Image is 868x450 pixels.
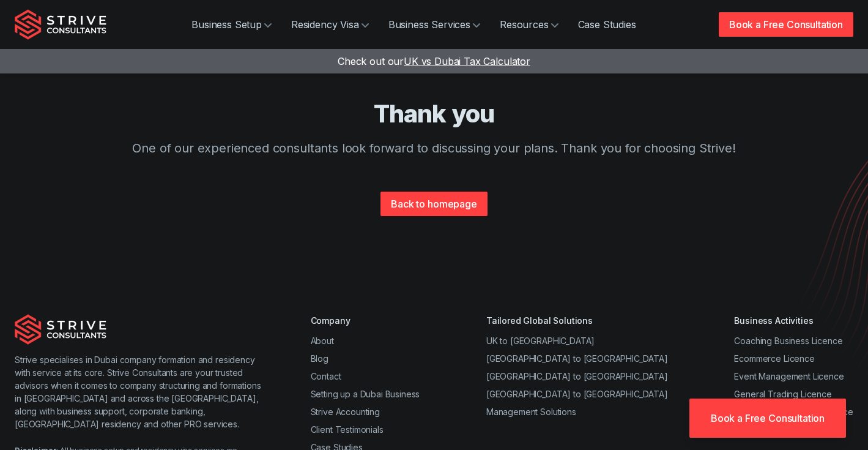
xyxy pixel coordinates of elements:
[15,314,106,345] img: Strive Consultants
[734,353,814,364] a: Ecommerce Licence
[490,12,568,37] a: Resources
[486,336,595,346] a: UK to [GEOGRAPHIC_DATA]
[281,12,379,37] a: Residency Visa
[486,314,668,327] div: Tailored Global Solutions
[182,12,281,37] a: Business Setup
[719,12,853,37] a: Book a Free Consultation
[689,399,846,438] a: Book a Free Consultation
[379,12,490,37] a: Business Services
[380,192,487,216] a: Back to homepage
[486,371,668,381] a: [GEOGRAPHIC_DATA] to [GEOGRAPHIC_DATA]
[311,407,380,417] a: Strive Accounting
[311,371,341,381] a: Contact
[311,353,328,364] a: Blog
[734,336,842,346] a: Coaching Business Licence
[311,424,384,435] a: Client Testimonials
[486,407,576,417] a: Management Solutions
[486,353,668,364] a: [GEOGRAPHIC_DATA] to [GEOGRAPHIC_DATA]
[43,99,826,129] h4: Thank you
[311,389,420,399] a: Setting up a Dubai Business
[15,353,262,430] p: Strive specialises in Dubai company formation and residency with service at its core. Strive Cons...
[404,55,530,67] span: UK vs Dubai Tax Calculator
[734,389,831,399] a: General Trading Licence
[734,407,853,417] a: Consultancy Business Licence
[43,139,826,157] p: One of our experienced consultants look forward to discussing your plans. Thank you for choosing ...
[734,314,853,327] div: Business Activities
[311,336,334,346] a: About
[486,389,668,399] a: [GEOGRAPHIC_DATA] to [GEOGRAPHIC_DATA]
[568,12,646,37] a: Case Studies
[734,371,844,381] a: Event Management Licence
[338,55,530,67] a: Check out ourUK vs Dubai Tax Calculator
[311,314,420,327] div: Company
[15,9,106,40] img: Strive Consultants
